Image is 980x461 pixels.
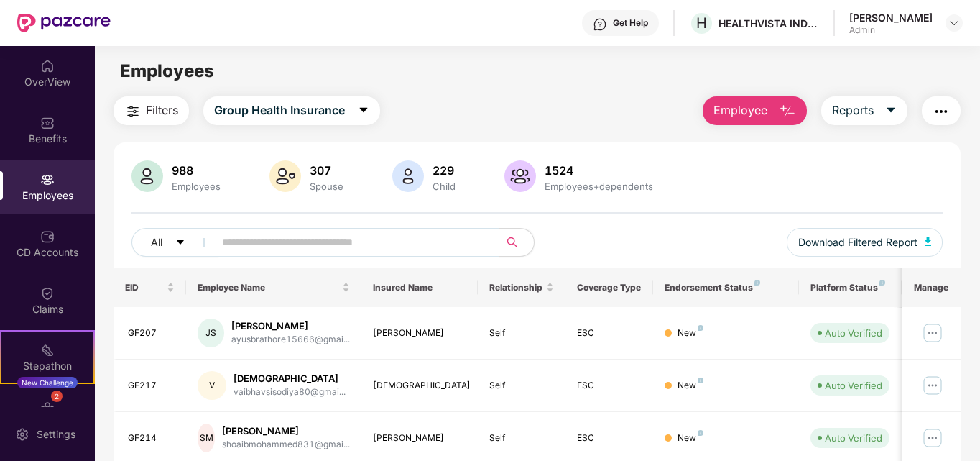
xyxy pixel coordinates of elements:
[125,282,165,293] span: EID
[128,327,175,340] div: GF207
[825,431,882,445] div: Auto Verified
[222,438,350,452] div: shoaibmohammed831@gmai...
[269,160,301,192] img: svg+xml;base64,PHN2ZyB4bWxucz0iaHR0cDovL3d3dy53My5vcmcvMjAwMC9zdmciIHhtbG5zOnhsaW5rPSJodHRwOi8vd3...
[120,60,214,81] span: Employees
[231,333,350,347] div: ayusbrathore15666@gmai...
[577,379,642,393] div: ESC
[175,237,185,249] span: caret-down
[678,432,703,445] div: New
[234,385,346,399] div: vaibhavsisodiya80@gmai...
[489,379,554,393] div: Self
[698,325,703,331] img: svg+xml;base64,PHN2ZyB4bWxucz0iaHR0cDovL3d3dy53My5vcmcvMjAwMC9zdmciIHdpZHRoPSI4IiBoZWlnaHQ9IjgiIH...
[925,237,932,246] img: svg+xml;base64,PHN2ZyB4bWxucz0iaHR0cDovL3d3dy53My5vcmcvMjAwMC9zdmciIHhtbG5zOnhsaW5rPSJodHRwOi8vd3...
[307,163,346,178] div: 307
[921,374,944,397] img: manageButton
[718,17,819,30] div: HEALTHVISTA INDIA LIMITED
[15,427,29,442] img: svg+xml;base64,PHN2ZyBpZD0iU2V0dGluZy0yMHgyMCIgeG1sbnM9Imh0dHA6Ly93d3cudzMub3JnLzIwMDAvc3ZnIiB3aW...
[169,163,223,178] div: 988
[151,234,162,250] span: All
[430,163,458,178] div: 229
[373,379,467,393] div: [DEMOGRAPHIC_DATA]
[849,11,933,24] div: [PERSON_NAME]
[613,17,648,29] div: Get Help
[713,101,767,119] span: Employee
[902,268,961,307] th: Manage
[696,14,707,32] span: H
[198,424,215,452] div: SM
[214,101,345,119] span: Group Health Insurance
[678,379,703,393] div: New
[798,234,917,250] span: Download Filtered Report
[40,400,55,414] img: svg+xml;base64,PHN2ZyBpZD0iRW5kb3JzZW1lbnRzIiB4bWxucz0iaHR0cDovL3d3dy53My5vcmcvMjAwMC9zdmciIHdpZH...
[499,237,527,248] span: search
[198,371,226,400] div: V
[124,103,142,120] img: svg+xml;base64,PHN2ZyB4bWxucz0iaHR0cDovL3d3dy53My5vcmcvMjAwMC9zdmciIHdpZHRoPSIyNCIgaGVpZ2h0PSIyNC...
[577,327,642,340] div: ESC
[51,391,63,402] div: 2
[577,432,642,445] div: ESC
[921,426,944,449] img: manageButton
[32,427,80,442] div: Settings
[169,181,223,192] div: Employees
[489,282,543,293] span: Relationship
[504,160,536,192] img: svg+xml;base64,PHN2ZyB4bWxucz0iaHR0cDovL3d3dy53My5vcmcvMjAwMC9zdmciIHhtbG5zOnhsaW5rPSJodHRwOi8vd3...
[373,327,467,340] div: [PERSON_NAME]
[703,96,807,125] button: Employee
[234,372,346,385] div: [DEMOGRAPHIC_DATA]
[40,59,55,73] img: svg+xml;base64,PHN2ZyBpZD0iSG9tZSIgeG1sbnM9Imh0dHA6Ly93d3cudzMub3JnLzIwMDAvc3ZnIiB3aWR0aD0iMjAiIG...
[186,268,361,307] th: Employee Name
[948,17,960,29] img: svg+xml;base64,PHN2ZyBpZD0iRHJvcGRvd24tMzJ4MzIiIHhtbG5zPSJodHRwOi8vd3d3LnczLm9yZy8yMDAwL3N2ZyIgd2...
[478,268,565,307] th: Relationship
[114,268,187,307] th: EID
[373,432,467,445] div: [PERSON_NAME]
[849,24,933,36] div: Admin
[231,319,350,333] div: [PERSON_NAME]
[203,96,380,125] button: Group Health Insurancecaret-down
[40,229,55,244] img: svg+xml;base64,PHN2ZyBpZD0iQ0RfQWNjb3VudHMiIGRhdGEtbmFtZT0iQ0QgQWNjb3VudHMiIHhtbG5zPSJodHRwOi8vd3...
[542,163,656,178] div: 1524
[933,103,950,120] img: svg+xml;base64,PHN2ZyB4bWxucz0iaHR0cDovL3d3dy53My5vcmcvMjAwMC9zdmciIHdpZHRoPSIyNCIgaGVpZ2h0PSIyNC...
[114,96,189,125] button: Filters
[542,181,656,192] div: Employees+dependents
[499,228,535,257] button: search
[779,103,796,120] img: svg+xml;base64,PHN2ZyB4bWxucz0iaHR0cDovL3d3dy53My5vcmcvMjAwMC9zdmciIHhtbG5zOnhsaW5rPSJodHRwOi8vd3...
[361,268,479,307] th: Insured Name
[810,282,889,293] div: Platform Status
[754,280,760,286] img: svg+xml;base64,PHN2ZyB4bWxucz0iaHR0cDovL3d3dy53My5vcmcvMjAwMC9zdmciIHdpZHRoPSI4IiBoZWlnaHQ9IjgiIH...
[885,104,897,117] span: caret-down
[307,181,346,192] div: Spouse
[698,378,703,383] img: svg+xml;base64,PHN2ZyB4bWxucz0iaHR0cDovL3d3dy53My5vcmcvMjAwMC9zdmciIHdpZHRoPSI4IiBoZWlnaHQ9IjgiIH...
[358,104,369,117] span: caret-down
[565,268,653,307] th: Coverage Type
[222,424,350,438] div: [PERSON_NAME]
[879,280,885,286] img: svg+xml;base64,PHN2ZyB4bWxucz0iaHR0cDovL3d3dy53My5vcmcvMjAwMC9zdmciIHdpZHRoPSI4IiBoZWlnaHQ9IjgiIH...
[921,321,944,344] img: manageButton
[1,359,93,373] div: Stepathon
[131,160,163,192] img: svg+xml;base64,PHN2ZyB4bWxucz0iaHR0cDovL3d3dy53My5vcmcvMjAwMC9zdmciIHhtbG5zOnhsaW5rPSJodHRwOi8vd3...
[665,282,787,293] div: Endorsement Status
[392,160,424,192] img: svg+xml;base64,PHN2ZyB4bWxucz0iaHR0cDovL3d3dy53My5vcmcvMjAwMC9zdmciIHhtbG5zOnhsaW5rPSJodHRwOi8vd3...
[832,101,874,119] span: Reports
[787,228,943,257] button: Download Filtered Report
[131,228,219,257] button: Allcaret-down
[825,378,882,393] div: Auto Verified
[698,430,703,436] img: svg+xml;base64,PHN2ZyB4bWxucz0iaHR0cDovL3d3dy53My5vcmcvMjAwMC9zdmciIHdpZHRoPSI4IiBoZWlnaHQ9IjgiIH...
[198,319,224,347] div: JS
[128,432,175,445] div: GF214
[821,96,907,125] button: Reportscaret-down
[198,282,339,293] span: Employee Name
[17,14,111,32] img: New Pazcare Logo
[40,343,55,357] img: svg+xml;base64,PHN2ZyB4bWxucz0iaHR0cDovL3d3dy53My5vcmcvMjAwMC9zdmciIHdpZHRoPSIyMSIgaGVpZ2h0PSIyMC...
[17,377,78,388] div: New Challenge
[40,286,55,301] img: svg+xml;base64,PHN2ZyBpZD0iQ2xhaW0iIHhtbG5zPSJodHRwOi8vd3d3LnczLm9yZy8yMDAwL3N2ZyIgd2lkdGg9IjIwIi...
[128,379,175,393] div: GF217
[40,173,55,187] img: svg+xml;base64,PHN2ZyBpZD0iRW1wbG95ZWVzIiB4bWxucz0iaHR0cDovL3d3dy53My5vcmcvMjAwMC9zdmciIHdpZHRoPS...
[430,181,458,192] div: Child
[40,116,55,130] img: svg+xml;base64,PHN2ZyBpZD0iQmVuZWZpdHMiIHhtbG5zPSJodHRwOi8vd3d3LnczLm9yZy8yMDAwL3N2ZyIgd2lkdGg9Ij...
[678,327,703,340] div: New
[593,17,607,32] img: svg+xml;base64,PHN2ZyBpZD0iSGVscC0zMngzMiIgeG1sbnM9Imh0dHA6Ly93d3cudzMub3JnLzIwMDAvc3ZnIiB3aWR0aD...
[489,432,554,445] div: Self
[825,326,882,340] div: Auto Verified
[146,101,178,119] span: Filters
[489,327,554,340] div: Self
